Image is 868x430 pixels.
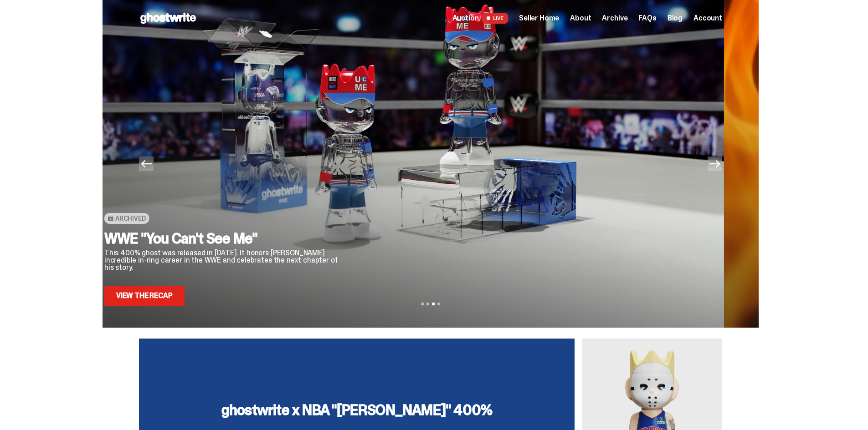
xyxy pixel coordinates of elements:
[421,303,424,305] button: View slide 1
[519,15,559,22] a: Seller Home
[104,249,347,271] p: This 400% ghost was released in [DATE]. It honors [PERSON_NAME] incredible in-ring career in the ...
[708,157,722,171] button: Next
[482,13,508,24] span: LIVE
[221,403,492,417] h3: ghostwrite x NBA "[PERSON_NAME]" 400%
[426,303,429,305] button: View slide 2
[638,15,656,22] a: FAQs
[437,303,440,305] button: View slide 4
[452,15,479,22] span: Auction
[452,13,508,24] a: Auction LIVE
[432,303,435,305] button: View slide 3
[115,215,146,222] span: Archived
[602,15,627,22] a: Archive
[139,157,154,171] button: Previous
[693,15,722,22] a: Account
[104,231,347,246] h2: WWE "You Can't See Me"
[570,15,591,22] a: About
[104,286,185,306] a: View the Recap
[668,15,683,22] a: Blog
